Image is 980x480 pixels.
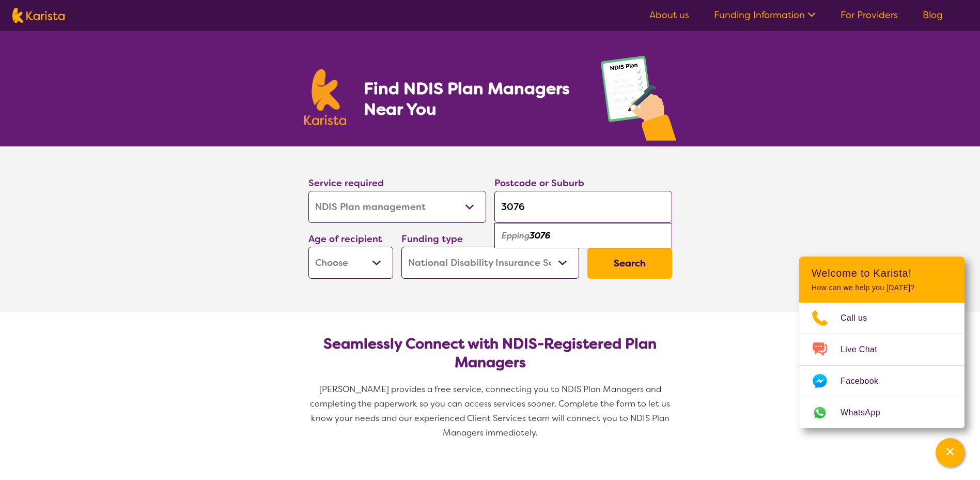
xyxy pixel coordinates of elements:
button: Channel Menu [936,438,965,467]
em: Epping [502,230,530,241]
label: Postcode or Suburb [494,177,584,189]
label: Service required [308,177,384,189]
h2: Seamlessly Connect with NDIS-Registered Plan Managers [317,335,664,372]
h2: Welcome to Karista! [812,267,952,279]
a: About us [649,9,689,21]
button: Search [587,248,672,279]
label: Age of recipient [308,233,382,245]
span: WhatsApp [841,405,893,421]
img: Karista logo [12,8,65,23]
em: 3076 [530,230,550,241]
div: Channel Menu [799,257,965,428]
span: [PERSON_NAME] provides a free service, connecting you to NDIS Plan Managers and completing the pa... [310,384,672,438]
span: Call us [841,310,880,326]
a: For Providers [841,9,898,21]
p: How can we help you [DATE]? [812,283,952,292]
label: Funding type [401,233,463,245]
span: Facebook [841,373,891,389]
a: Blog [923,9,943,21]
a: Funding Information [714,9,816,21]
div: Epping 3076 [500,226,667,246]
input: Type [494,191,672,223]
a: Web link opens in a new tab. [799,397,965,428]
span: Live Chat [841,342,890,357]
img: plan-management [601,56,676,146]
img: Karista logo [304,69,347,125]
h1: Find NDIS Plan Managers Near You [364,78,580,119]
ul: Choose channel [799,303,965,428]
